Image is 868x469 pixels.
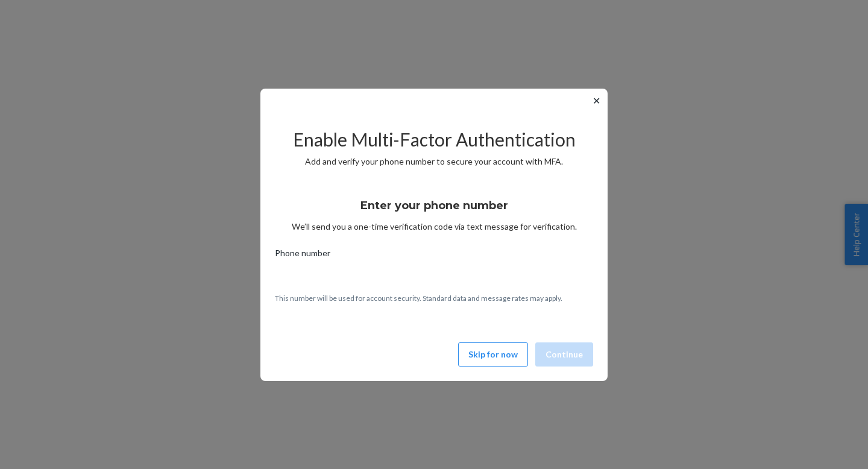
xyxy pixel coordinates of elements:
[590,93,603,108] button: ✕
[275,188,593,233] div: We’ll send you a one-time verification code via text message for verification.
[275,293,593,303] p: This number will be used for account security. Standard data and message rates may apply.
[360,198,508,213] h3: Enter your phone number
[458,342,528,367] button: Skip for now
[275,130,593,150] h2: Enable Multi-Factor Authentication
[275,156,593,168] p: Add and verify your phone number to secure your account with MFA.
[535,342,593,367] button: Continue
[275,247,330,264] span: Phone number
